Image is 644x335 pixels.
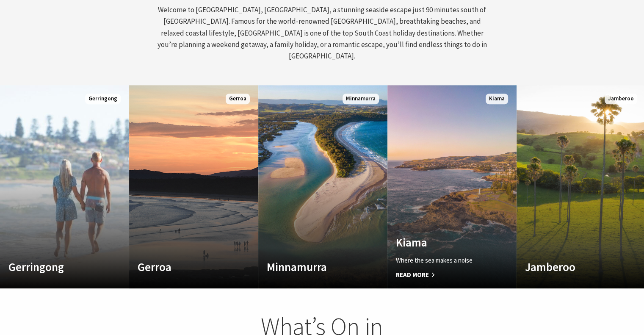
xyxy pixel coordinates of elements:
[129,85,258,288] a: Custom Image Used Gerroa Gerroa
[396,270,489,280] span: Read More
[525,260,618,274] h4: Jamberoo
[396,255,489,266] p: Where the sea makes a noise
[343,94,379,104] span: Minnamurra
[226,94,250,104] span: Gerroa
[605,94,637,104] span: Jamberoo
[396,235,489,249] h4: Kiama
[258,85,387,288] a: Custom Image Used Minnamurra Minnamurra
[486,94,508,104] span: Kiama
[387,85,517,288] a: Custom Image Used Kiama Where the sea makes a noise Read More Kiama
[156,4,488,62] p: Welcome to [GEOGRAPHIC_DATA], [GEOGRAPHIC_DATA], a stunning seaside escape just 90 minutes south ...
[8,260,101,274] h4: Gerringong
[267,260,359,274] h4: Minnamurra
[85,94,121,104] span: Gerringong
[138,260,230,274] h4: Gerroa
